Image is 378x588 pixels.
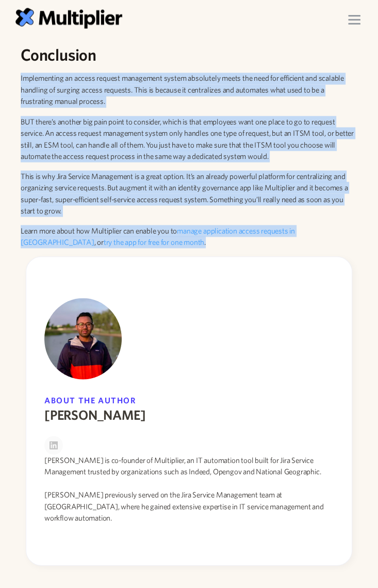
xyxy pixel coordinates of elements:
[21,73,357,108] p: Implementing an access request management system absolutely meets the need for efficient and scal...
[21,170,357,217] p: This is why Jira Service Management is a great option. It’s an already powerful platform for cent...
[21,116,357,162] p: BUT there’s another big pain point to consider, which is that employees want one place to go to r...
[104,237,204,246] a: try the app for free for one month
[44,454,334,524] p: [PERSON_NAME] is co-founder of Multiplier, an IT automation tool built for Jira Service Managemen...
[44,395,145,405] div: About the author
[21,45,357,64] h2: Conclusion
[44,405,145,423] h3: [PERSON_NAME]
[340,5,369,34] div: menu
[21,225,357,248] p: Learn more about how Multiplier can enable you to , or .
